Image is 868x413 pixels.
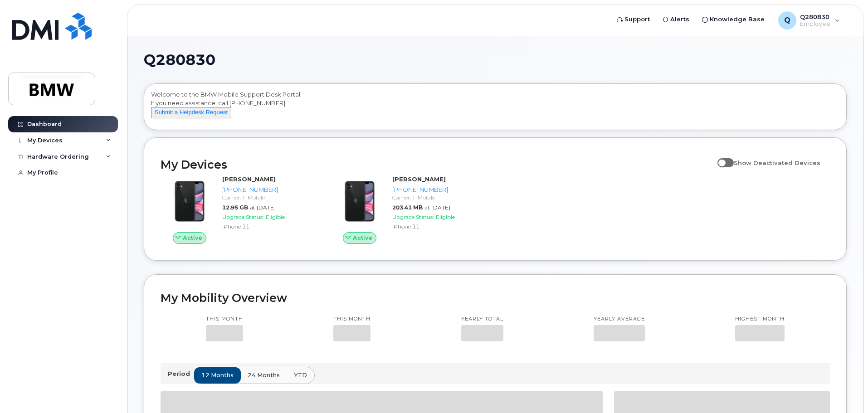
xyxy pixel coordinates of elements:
[151,107,231,118] button: Submit a Helpdesk Request
[331,175,490,244] a: Active[PERSON_NAME][PHONE_NUMBER]Carrier: T-Mobile203.41 MBat [DATE]Upgrade Status:EligibleiPhone 11
[161,291,830,305] h2: My Mobility Overview
[168,369,194,378] p: Period
[144,53,215,67] span: Q280830
[392,175,446,183] strong: [PERSON_NAME]
[424,204,450,211] span: at [DATE]
[168,180,211,223] img: iPhone_11.jpg
[436,214,455,220] span: Eligible
[183,233,202,242] span: Active
[392,185,486,194] div: [PHONE_NUMBER]
[248,371,280,379] span: 24 months
[734,159,820,166] span: Show Deactivated Devices
[161,175,320,244] a: Active[PERSON_NAME][PHONE_NUMBER]Carrier: T-Mobile12.95 GBat [DATE]Upgrade Status:EligibleiPhone 11
[392,204,423,211] span: 203.41 MB
[594,316,645,323] p: Yearly average
[338,180,381,223] img: iPhone_11.jpg
[151,108,231,116] a: Submit a Helpdesk Request
[151,90,839,126] div: Welcome to the BMW Mobile Support Desk Portal If you need assistance, call [PHONE_NUMBER].
[222,214,264,220] span: Upgrade Status:
[222,223,316,230] div: iPhone 11
[294,371,307,379] span: YTD
[250,204,276,211] span: at [DATE]
[392,223,486,230] div: iPhone 11
[735,316,785,323] p: Highest month
[222,204,248,211] span: 12.95 GB
[392,194,486,201] div: Carrier: T-Mobile
[222,185,316,194] div: [PHONE_NUMBER]
[392,214,434,220] span: Upgrade Status:
[717,154,725,161] input: Show Deactivated Devices
[161,158,713,171] h2: My Devices
[266,214,285,220] span: Eligible
[206,316,243,323] p: This month
[222,175,276,183] strong: [PERSON_NAME]
[353,233,372,242] span: Active
[222,194,316,201] div: Carrier: T-Mobile
[461,316,503,323] p: Yearly total
[333,316,371,323] p: This month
